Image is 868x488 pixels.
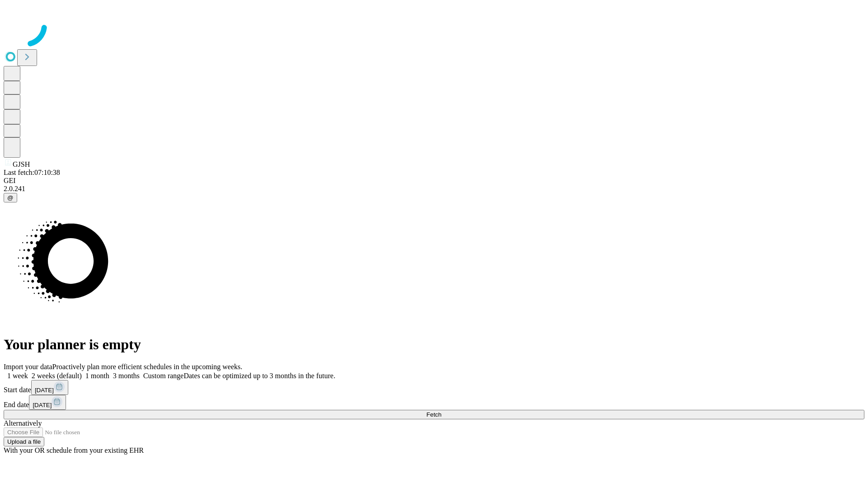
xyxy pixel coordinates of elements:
[7,372,28,380] span: 1 week
[4,169,60,176] span: Last fetch: 07:10:38
[4,363,52,371] span: Import your data
[13,160,30,168] span: GJSH
[29,395,66,410] button: [DATE]
[32,372,82,380] span: 2 weeks (default)
[33,402,52,408] span: [DATE]
[184,372,335,380] span: Dates can be optimized up to 3 months in the future.
[4,419,42,427] span: Alternatively
[426,411,441,418] span: Fetch
[143,372,184,380] span: Custom range
[35,387,54,394] span: [DATE]
[4,185,864,193] div: 2.0.241
[113,372,140,380] span: 3 months
[4,336,864,353] h1: Your planner is empty
[4,437,44,446] button: Upload a file
[31,380,68,395] button: [DATE]
[4,395,864,410] div: End date
[4,177,864,185] div: GEI
[52,363,242,371] span: Proactively plan more efficient schedules in the upcoming weeks.
[85,372,109,380] span: 1 month
[4,446,144,454] span: With your OR schedule from your existing EHR
[4,193,17,202] button: @
[4,380,864,395] div: Start date
[7,194,14,201] span: @
[4,410,864,419] button: Fetch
